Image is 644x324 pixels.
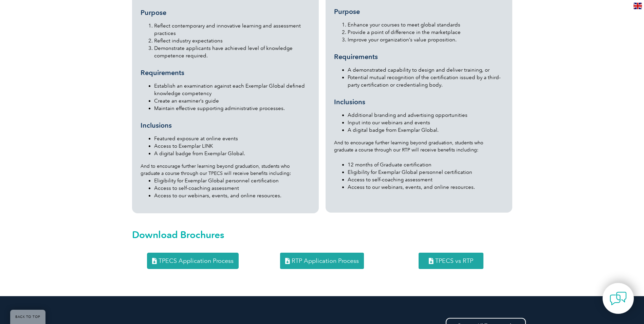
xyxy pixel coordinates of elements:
li: Input into our webinars and events [348,119,504,126]
li: Access to Exemplar LINK [154,142,310,150]
span: RTP Application Process [292,258,359,264]
li: Eligibility for Exemplar Global personnel certification [154,177,310,184]
h3: Requirements [141,69,310,77]
a: TPECS Application Process [147,253,239,269]
li: Enhance your courses to meet global standards [348,21,504,29]
li: 12 months of Graduate certification [348,161,504,168]
h3: Requirements [334,53,504,61]
li: Eligibility for Exemplar Global personnel certification [348,168,504,176]
li: Additional branding and advertising opportunities [348,111,504,119]
li: Reflect contemporary and innovative learning and assessment practices [154,22,310,37]
li: Maintain effective supporting administrative processes. [154,105,310,112]
li: Access to self-coaching assessment [154,184,310,192]
li: Reflect industry expectations [154,37,310,44]
li: A digital badge from Exemplar Global. [348,126,504,134]
li: Provide a point of difference in the marketplace [348,29,504,36]
h3: Inclusions [334,98,504,106]
img: en [633,3,642,9]
li: A demonstrated capability to design and deliver training, or [348,66,504,74]
li: Demonstrate applicants have achieved level of knowledge competence required. [154,44,310,59]
li: Access to our webinars, events, and online resources. [348,183,504,191]
img: contact-chat.png [610,290,627,307]
li: A digital badge from Exemplar Global. [154,150,310,157]
li: Improve your organization’s value proposition. [348,36,504,43]
li: Featured exposure at online events [154,135,310,142]
h3: Inclusions [141,121,310,130]
a: BACK TO TOP [10,310,45,324]
li: Access to self-coaching assessment [348,176,504,183]
li: Create an examiner’s guide [154,97,310,105]
span: TPECS vs RTP [435,258,473,264]
li: Access to our webinars, events, and online resources. [154,192,310,199]
a: TPECS vs RTP [419,253,483,269]
h2: Download Brochures [132,229,512,240]
h3: Purpose [141,8,310,17]
h3: Purpose [334,7,504,16]
li: Potential mutual recognition of the certification issued by a third-party certification or creden... [348,74,504,89]
span: TPECS Application Process [159,258,234,264]
a: RTP Application Process [280,253,364,269]
li: Establish an examination against each Exemplar Global defined knowledge competency [154,82,310,97]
